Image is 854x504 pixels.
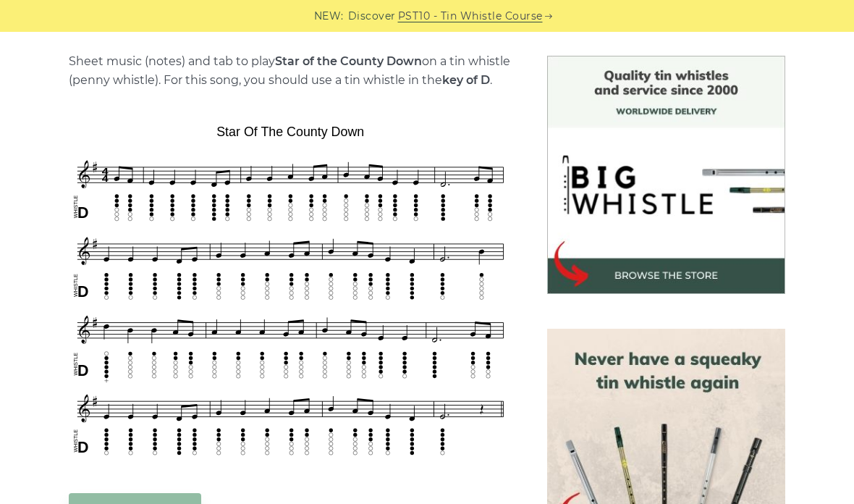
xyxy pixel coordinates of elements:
img: BigWhistle Tin Whistle Store [547,56,785,294]
strong: Star of the County Down [275,54,422,68]
span: NEW: [314,8,344,25]
img: Star of the County Down Tin Whistle Tab & Sheet Music [69,119,512,464]
p: Sheet music (notes) and tab to play on a tin whistle (penny whistle). For this song, you should u... [69,52,512,90]
a: PST10 - Tin Whistle Course [398,8,543,25]
span: Discover [348,8,396,25]
strong: key of D [442,73,490,87]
